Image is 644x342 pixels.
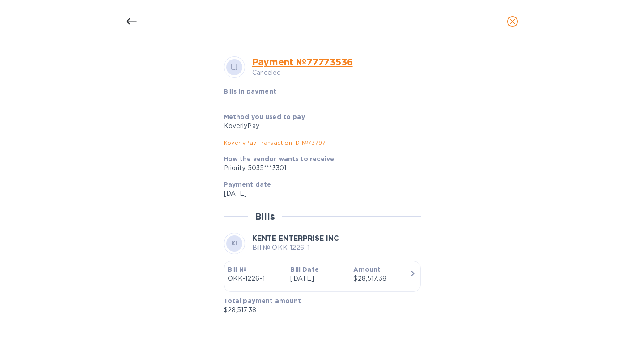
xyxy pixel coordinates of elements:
p: $28,517.38 [224,305,414,315]
p: OKK-1226-1 [228,274,284,283]
b: Total payment amount [224,297,301,304]
p: Canceled [252,68,353,77]
div: Priority 5035***3301 [224,163,414,173]
h2: Bills [255,211,275,222]
b: Bill № [228,266,247,273]
p: [DATE] [224,189,414,198]
p: 1 [224,96,350,105]
b: Bill Date [290,266,318,273]
div: KoverlyPay [224,121,414,131]
b: Amount [353,266,381,273]
b: Bills in payment [224,88,276,95]
b: How the vendor wants to receive [224,155,335,162]
p: Bill № OKK-1226-1 [252,243,339,252]
b: KI [231,240,237,247]
b: Method you used to pay [224,113,305,120]
button: close [502,11,523,32]
div: $28,517.38 [353,274,409,283]
b: Payment date [224,181,271,188]
p: [DATE] [290,274,346,283]
b: KENTE ENTERPRISE INC [252,234,339,243]
a: Payment № 77773536 [252,56,353,68]
a: KoverlyPay Transaction ID № 73797 [224,139,326,146]
button: Bill №OKK-1226-1Bill Date[DATE]Amount$28,517.38 [224,261,421,292]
